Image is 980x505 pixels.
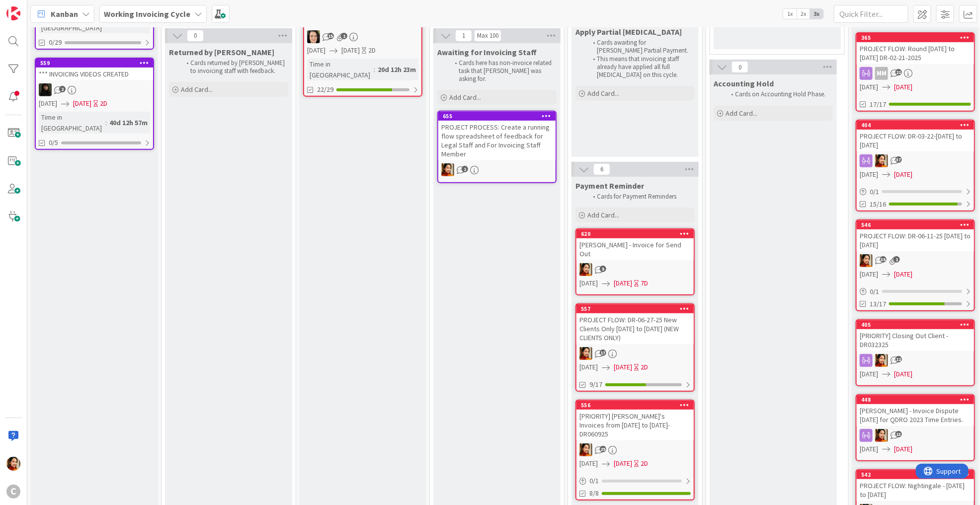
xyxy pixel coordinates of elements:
[449,59,555,83] li: Cards here has non-invoice related task that [PERSON_NAME] was asking for.
[579,278,598,289] span: [DATE]
[857,33,974,42] div: 365
[438,112,556,160] div: 655PROJECT PROCESS: Create a running flow spreadsheet of feedback for Legal Staff and For Invoici...
[857,67,974,80] div: MM
[894,82,912,92] span: [DATE]
[36,59,153,68] div: 559
[860,254,873,267] img: PM
[35,58,154,150] a: 559*** INVOICING VIDEOS CREATEDES[DATE][DATE]2DTime in [GEOGRAPHIC_DATA]:40d 12h 57m0/5
[614,278,632,289] span: [DATE]
[375,64,418,75] div: 20d 12h 23m
[581,305,694,312] div: 557
[374,64,375,75] span: :
[105,117,107,128] span: :
[870,287,879,297] span: 0 / 1
[181,59,287,75] li: Cards returned by [PERSON_NAME] to invoicing staff with feedback.
[857,254,974,267] div: PM
[726,109,757,118] span: Add Card...
[797,9,810,19] span: 2x
[576,347,694,360] div: PM
[368,45,376,56] div: 2D
[894,256,900,263] span: 1
[861,321,974,328] div: 405
[860,82,878,92] span: [DATE]
[576,238,694,260] div: [PERSON_NAME] - Invoice for Send Out
[870,99,886,110] span: 17/17
[587,193,693,201] li: Cards for Payment Reminders
[449,93,481,102] span: Add Card...
[36,59,153,80] div: 559*** INVOICING VIDEOS CREATED
[437,111,557,183] a: 655PROJECT PROCESS: Create a running flow spreadsheet of feedback for Legal Staff and For Invoici...
[576,475,694,487] div: 0/1
[589,488,599,499] span: 8/8
[857,121,974,130] div: 404
[896,156,902,163] span: 37
[576,304,694,313] div: 557
[896,431,902,437] span: 13
[857,186,974,198] div: 0/1
[857,395,974,426] div: 448[PERSON_NAME] - Invoice Dispute [DATE] for QDRO 2023 Time Entries.
[317,84,333,95] span: 22/29
[880,256,887,263] span: 35
[856,319,975,386] a: 405[PRIORITY] Closing Out Client - DR032325PM[DATE][DATE]
[857,404,974,426] div: [PERSON_NAME] - Invoice Dispute [DATE] for QDRO 2023 Time Entries.
[21,1,45,13] span: Support
[579,458,598,469] span: [DATE]
[576,401,694,440] div: 556[PRIORITY] [PERSON_NAME]'s Invoices from [DATE] to [DATE]- DR060925
[641,458,648,469] div: 2D
[100,98,107,109] div: 2D
[875,354,888,367] img: PM
[857,479,974,501] div: PROJECT FLOW: Nightingale - [DATE] to [DATE]
[304,30,421,43] div: BL
[587,89,619,98] span: Add Card...
[857,429,974,442] div: PM
[6,6,20,20] img: Visit kanbanzone.com
[894,369,912,379] span: [DATE]
[857,130,974,151] div: PROJECT FLOW: DR-03-22-[DATE] to [DATE]
[857,320,974,329] div: 405
[860,444,878,454] span: [DATE]
[477,33,498,38] div: Max 100
[579,347,592,360] img: PM
[857,33,974,64] div: 365PROJECT FLOW: Round [DATE] to [DATE] DR-02-21-2025
[600,266,606,272] span: 5
[732,61,748,73] span: 0
[73,98,91,109] span: [DATE]
[857,470,974,479] div: 542
[589,476,599,486] span: 0 / 1
[575,27,682,37] span: Apply Partial Retainer
[860,169,878,180] span: [DATE]
[614,362,632,372] span: [DATE]
[894,169,912,180] span: [DATE]
[856,394,975,461] a: 448[PERSON_NAME] - Invoice Dispute [DATE] for QDRO 2023 Time Entries.PM[DATE][DATE]
[614,458,632,469] span: [DATE]
[6,485,20,499] div: C
[714,78,774,88] span: Accounting Hold
[579,362,598,372] span: [DATE]
[51,8,78,20] span: Kanban
[870,199,886,210] span: 15/16
[857,395,974,404] div: 448
[861,34,974,41] div: 365
[576,229,694,238] div: 620
[39,112,105,134] div: Time in [GEOGRAPHIC_DATA]
[857,42,974,64] div: PROJECT FLOW: Round [DATE] to [DATE] DR-02-21-2025
[600,446,606,452] span: 29
[579,443,592,456] img: PM
[593,163,610,175] span: 6
[104,9,190,19] b: Working Invoicing Cycle
[576,443,694,456] div: PM
[576,401,694,410] div: 556
[857,320,974,351] div: 405[PRIORITY] Closing Out Client - DR032325
[856,32,975,112] a: 365PROJECT FLOW: Round [DATE] to [DATE] DR-02-21-2025MM[DATE][DATE]17/17
[861,471,974,478] div: 542
[575,228,695,295] a: 620[PERSON_NAME] - Invoice for Send OutPM[DATE][DATE]7D
[861,122,974,129] div: 404
[169,47,274,57] span: Returned by Breanna
[870,299,886,309] span: 13/17
[575,181,644,191] span: Payment Reminder
[810,9,823,19] span: 3x
[6,457,20,471] img: PM
[437,47,537,57] span: Awaiting for Invoicing Staff
[438,163,556,176] div: PM
[39,98,57,109] span: [DATE]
